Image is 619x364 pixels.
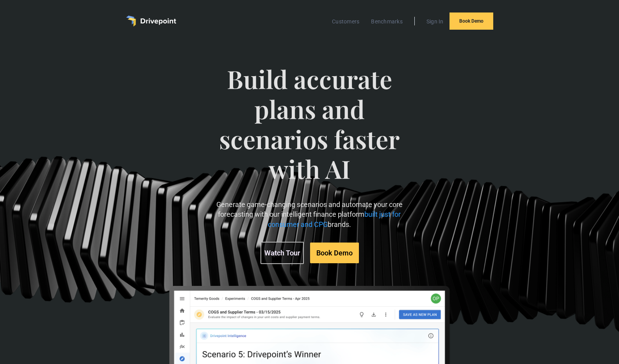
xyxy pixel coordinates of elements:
[310,243,359,263] a: Book Demo
[423,16,448,27] a: Sign In
[260,242,303,264] a: Watch Tour
[328,16,363,27] a: Customers
[204,64,416,200] span: Build accurate plans and scenarios faster with AI
[204,200,416,229] p: Generate game-changing scenarios and automate your core forecasting with our intelligent finance ...
[367,16,407,27] a: Benchmarks
[450,12,493,30] a: Book Demo
[126,16,176,27] a: home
